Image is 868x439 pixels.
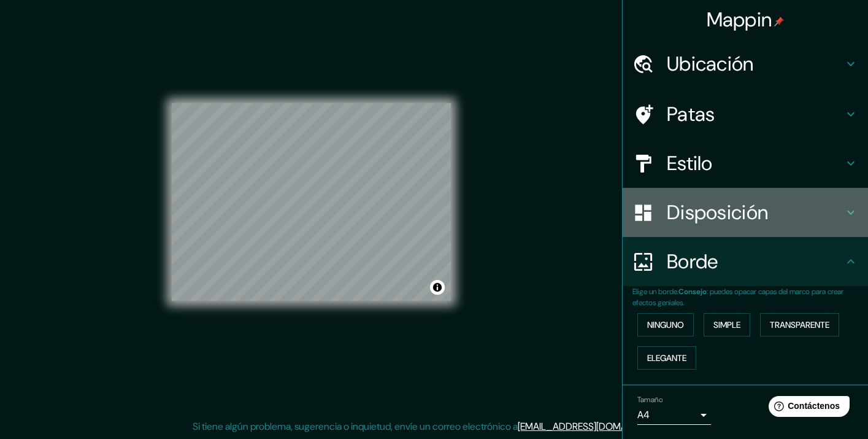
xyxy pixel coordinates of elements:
[774,17,784,26] img: pin-icon.png
[647,352,686,363] font: Elegante
[623,139,868,188] div: Estilo
[637,346,696,370] button: Elegante
[172,103,451,301] canvas: Mapa
[637,405,711,425] div: A4
[623,188,868,237] div: Disposición
[759,391,855,425] iframe: Lanzador de widgets de ayuda
[430,280,445,295] button: Activar o desactivar atribución
[704,313,750,336] button: Simple
[637,313,694,336] button: Ninguno
[760,313,839,336] button: Transparente
[667,150,713,176] font: Estilo
[193,420,518,433] font: Si tiene algún problema, sugerencia o inquietud, envíe un correo electrónico a
[637,408,650,421] font: A4
[623,90,868,139] div: Patas
[647,319,684,330] font: Ninguno
[623,39,868,88] div: Ubicación
[632,287,678,297] font: Elige un borde.
[667,51,754,77] font: Ubicación
[707,7,772,33] font: Mappin
[678,287,707,297] font: Consejo
[667,249,718,274] font: Borde
[518,420,669,433] a: [EMAIL_ADDRESS][DOMAIN_NAME]
[713,319,740,330] font: Simple
[632,287,843,308] font: : puedes opacar capas del marco para crear efectos geniales.
[770,319,829,330] font: Transparente
[667,200,768,225] font: Disposición
[623,237,868,286] div: Borde
[637,395,663,405] font: Tamaño
[667,101,715,127] font: Patas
